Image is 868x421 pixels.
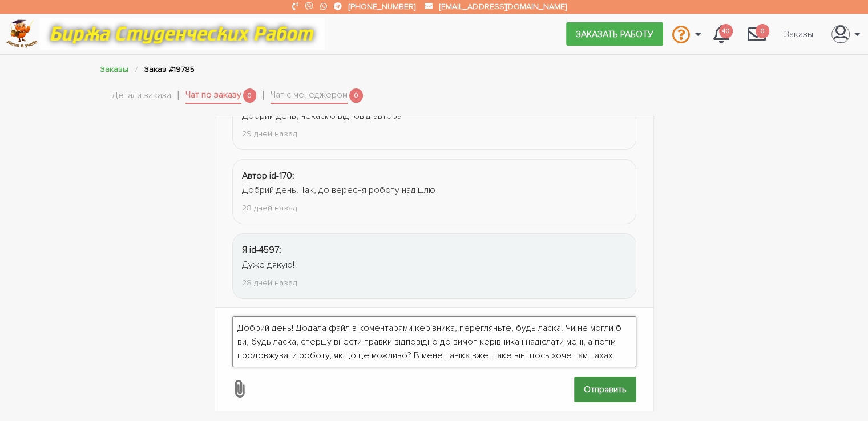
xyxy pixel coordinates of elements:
div: 28 дней назад [242,201,627,214]
a: [PHONE_NUMBER] [349,2,415,11]
span: 0 [243,88,257,103]
li: Заказ #19785 [144,63,195,76]
div: Дуже дякую! [242,258,627,273]
a: Детали заказа [112,88,171,103]
a: Чат по заказу [185,88,241,104]
a: Заказы [100,64,128,74]
a: 0 [738,18,775,49]
a: [EMAIL_ADDRESS][DOMAIN_NAME] [439,2,566,11]
div: Добрий день. Так, до вересня роботу надішлю [242,183,627,198]
img: logo-c4363faeb99b52c628a42810ed6dfb4293a56d4e4775eb116515dfe7f33672af.png [6,19,38,48]
strong: Я id-4597: [242,244,281,256]
a: Заказать работу [566,22,663,45]
img: motto-12e01f5a76059d5f6a28199ef077b1f78e012cfde436ab5cf1d4517935686d32.gif [39,18,325,50]
div: 28 дней назад [242,276,627,289]
div: Добрий день, чекаємо відповід автора [242,109,627,124]
span: 40 [719,24,733,38]
a: Заказы [775,23,822,44]
a: Чат с менеджером [271,88,348,104]
a: 40 [704,18,738,49]
span: 0 [349,88,363,103]
input: Отправить [574,377,636,402]
span: 0 [756,24,769,38]
strong: Автор id-170: [242,170,294,181]
div: 29 дней назад [242,127,627,140]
